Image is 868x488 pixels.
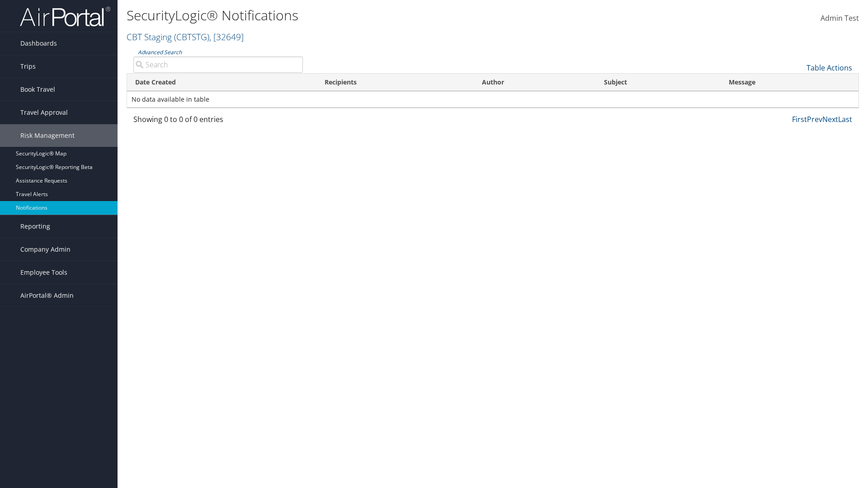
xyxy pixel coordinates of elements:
[821,13,859,23] span: Admin Test
[20,215,50,238] span: Reporting
[20,101,68,124] span: Travel Approval
[127,6,615,25] h1: SecurityLogic® Notifications
[174,31,209,43] span: ( CBTSTG )
[20,284,74,307] span: AirPortal® Admin
[127,31,244,43] a: CBT Staging
[792,114,807,124] a: First
[133,56,303,73] input: Advanced Search
[821,5,859,33] a: Admin Test
[127,91,859,108] td: No data available in table
[807,63,852,73] a: Table Actions
[721,74,859,91] th: Message: activate to sort column ascending
[316,74,474,91] th: Recipients: activate to sort column ascending
[138,48,182,56] a: Advanced Search
[20,55,36,78] span: Trips
[209,31,244,43] span: , [ 32649 ]
[20,238,71,261] span: Company Admin
[20,6,110,27] img: airportal-logo.png
[596,74,721,91] th: Subject: activate to sort column ascending
[807,114,822,124] a: Prev
[20,124,75,147] span: Risk Management
[20,261,67,284] span: Employee Tools
[474,74,595,91] th: Author: activate to sort column ascending
[127,74,316,91] th: Date Created: activate to sort column ascending
[838,114,852,124] a: Last
[822,114,838,124] a: Next
[20,78,55,101] span: Book Travel
[20,32,57,55] span: Dashboards
[133,114,303,129] div: Showing 0 to 0 of 0 entries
